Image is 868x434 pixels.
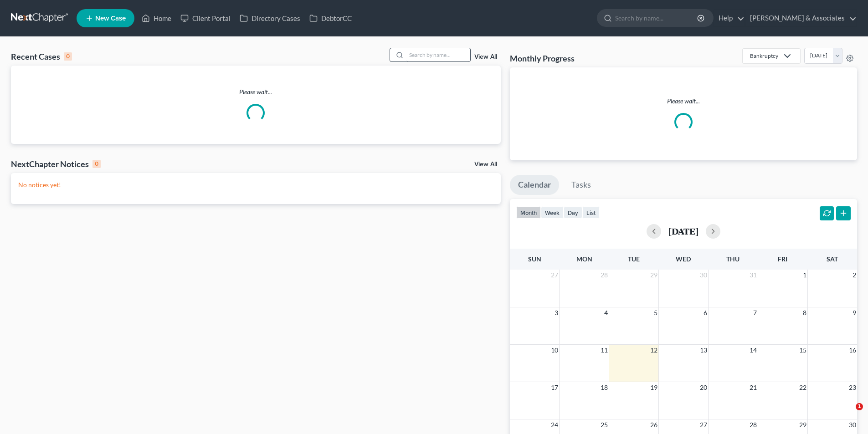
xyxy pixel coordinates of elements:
h3: Monthly Progress [510,53,575,64]
span: 29 [649,270,658,281]
span: 2 [852,270,857,281]
span: 5 [653,307,658,318]
span: 27 [550,270,559,281]
span: 16 [848,345,857,356]
span: Mon [576,255,592,263]
p: Please wait... [517,97,850,106]
div: NextChapter Notices [11,158,101,169]
span: 21 [749,382,758,393]
a: Help [714,10,745,26]
span: Sat [827,255,838,263]
a: View All [474,54,497,60]
button: list [582,206,600,219]
span: 29 [798,419,807,430]
button: week [541,206,564,219]
span: 10 [550,345,559,356]
span: 27 [699,419,708,430]
p: Please wait... [11,87,501,97]
div: Recent Cases [11,51,72,62]
span: 28 [749,419,758,430]
span: 12 [649,345,658,356]
input: Search by name... [615,10,699,26]
div: Bankruptcy [750,52,778,60]
span: 20 [699,382,708,393]
span: 6 [703,307,708,318]
h2: [DATE] [668,226,699,236]
span: Sun [528,255,541,263]
span: 9 [852,307,857,318]
span: 8 [802,307,807,318]
span: 19 [649,382,658,393]
div: 0 [64,52,72,61]
span: 3 [554,307,559,318]
div: 0 [92,160,101,168]
span: 1 [856,403,863,410]
span: 13 [699,345,708,356]
span: 22 [798,382,807,393]
button: day [564,206,582,219]
a: [PERSON_NAME] & Associates [745,10,857,26]
span: Thu [726,255,740,263]
span: New Case [95,15,126,22]
span: 26 [649,419,658,430]
span: 4 [603,307,609,318]
span: 25 [600,419,609,430]
a: View All [474,161,497,168]
a: Home [137,10,176,26]
span: 30 [699,270,708,281]
span: 11 [600,345,609,356]
input: Search by name... [406,48,470,61]
a: DebtorCC [305,10,356,26]
iframe: Intercom live chat [837,403,859,425]
span: 1 [802,270,807,281]
a: Tasks [563,175,599,195]
a: Client Portal [176,10,235,26]
a: Directory Cases [235,10,305,26]
a: Calendar [510,175,559,195]
span: Wed [676,255,691,263]
span: 23 [848,382,857,393]
span: 7 [752,307,758,318]
span: Tue [628,255,640,263]
span: 14 [749,345,758,356]
span: 15 [798,345,807,356]
p: No notices yet! [18,180,493,189]
span: 24 [550,419,559,430]
span: 31 [749,270,758,281]
button: month [516,206,541,219]
span: 17 [550,382,559,393]
span: 18 [600,382,609,393]
span: Fri [778,255,787,263]
span: 28 [600,270,609,281]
